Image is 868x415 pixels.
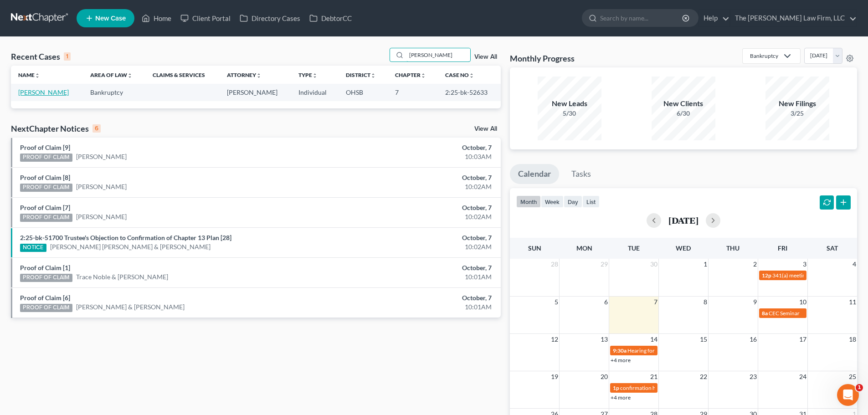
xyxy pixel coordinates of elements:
[611,394,631,401] a: +4 more
[550,334,559,345] span: 12
[18,88,69,96] a: [PERSON_NAME]
[627,347,699,354] span: Hearing for [PERSON_NAME]
[76,152,127,161] a: [PERSON_NAME]
[18,72,40,78] a: Nameunfold_more
[235,10,305,26] a: Directory Cases
[340,242,492,251] div: 10:02AM
[730,10,857,26] a: The [PERSON_NAME] Law Firm, LLC
[563,164,599,184] a: Tasks
[76,272,168,282] a: Trace Noble & [PERSON_NAME]
[802,259,807,270] span: 3
[772,272,860,279] span: 341(a) meeting for [PERSON_NAME]
[653,297,658,307] span: 7
[582,195,600,208] button: list
[652,109,715,118] div: 6/30
[340,302,492,312] div: 10:01AM
[848,297,857,307] span: 11
[611,357,631,364] a: +4 more
[765,98,829,109] div: New Filings
[613,347,627,354] span: 9:30a
[550,371,559,382] span: 19
[837,384,859,406] iframe: Intercom live chat
[220,84,292,101] td: [PERSON_NAME]
[600,10,683,26] input: Search by name...
[20,184,72,192] div: PROOF OF CLAIM
[703,297,708,307] span: 8
[35,73,40,78] i: unfold_more
[256,73,262,78] i: unfold_more
[765,109,829,118] div: 3/25
[340,263,492,272] div: October, 7
[76,182,127,191] a: [PERSON_NAME]
[600,334,609,345] span: 13
[227,72,262,78] a: Attorneyunfold_more
[298,72,318,78] a: Typeunfold_more
[11,123,101,134] div: NextChapter Notices
[848,371,857,382] span: 25
[340,203,492,212] div: October, 7
[699,10,729,26] a: Help
[340,293,492,302] div: October, 7
[20,244,46,252] div: NOTICE
[628,244,640,252] span: Tue
[50,242,211,251] a: [PERSON_NAME] [PERSON_NAME] & [PERSON_NAME]
[340,272,492,282] div: 10:01AM
[20,294,70,302] a: Proof of Claim [6]
[340,173,492,182] div: October, 7
[798,334,807,345] span: 17
[652,98,715,109] div: New Clients
[603,297,609,307] span: 6
[406,48,470,61] input: Search by name...
[395,72,426,78] a: Chapterunfold_more
[20,274,72,282] div: PROOF OF CLAIM
[752,259,758,270] span: 2
[20,214,72,222] div: PROOF OF CLAIM
[20,304,72,312] div: PROOF OF CLAIM
[848,334,857,345] span: 18
[291,84,339,101] td: Individual
[676,244,691,252] span: Wed
[137,10,176,26] a: Home
[852,259,857,270] span: 4
[20,204,70,211] a: Proof of Claim [7]
[388,84,438,101] td: 7
[600,371,609,382] span: 20
[668,215,699,225] h2: [DATE]
[510,164,559,184] a: Calendar
[613,384,619,391] span: 1p
[749,334,758,345] span: 16
[550,259,559,270] span: 28
[703,259,708,270] span: 1
[469,73,474,78] i: unfold_more
[749,371,758,382] span: 23
[421,73,426,78] i: unfold_more
[64,52,71,61] div: 1
[600,259,609,270] span: 29
[798,371,807,382] span: 24
[305,10,356,26] a: DebtorCC
[564,195,582,208] button: day
[340,233,492,242] div: October, 7
[474,54,497,60] a: View All
[762,272,771,279] span: 12p
[649,371,658,382] span: 21
[346,72,376,78] a: Districtunfold_more
[340,143,492,152] div: October, 7
[827,244,838,252] span: Sat
[76,302,185,312] a: [PERSON_NAME] & [PERSON_NAME]
[340,182,492,191] div: 10:02AM
[92,124,101,133] div: 6
[649,334,658,345] span: 14
[699,371,708,382] span: 22
[11,51,71,62] div: Recent Cases
[541,195,564,208] button: week
[762,310,768,317] span: 8a
[20,174,70,181] a: Proof of Claim [8]
[474,126,497,132] a: View All
[145,66,219,84] th: Claims & Services
[798,297,807,307] span: 10
[370,73,376,78] i: unfold_more
[339,84,388,101] td: OHSB
[438,84,501,101] td: 2:25-bk-52633
[750,52,778,60] div: Bankruptcy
